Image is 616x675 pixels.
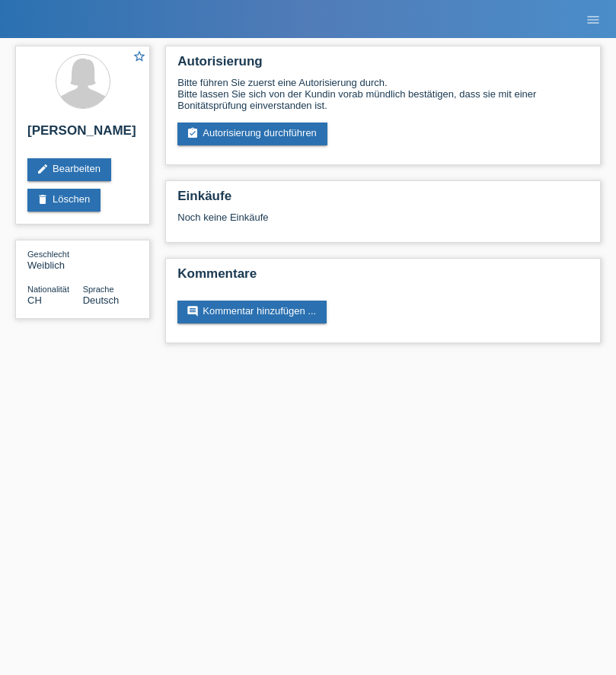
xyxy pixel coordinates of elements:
i: star_border [132,49,146,63]
span: Deutsch [83,295,120,306]
a: star_border [132,49,146,65]
a: menu [578,14,608,24]
span: Geschlecht [27,250,69,259]
div: Noch keine Einkäufe [177,212,589,234]
h2: Autorisierung [177,54,589,77]
h2: Einkäufe [177,189,589,212]
div: Weiblich [27,248,83,271]
span: Nationalität [27,285,69,294]
a: deleteLöschen [27,189,101,212]
i: menu [586,12,601,27]
i: comment [187,305,199,317]
i: assignment_turned_in [187,127,199,139]
h2: [PERSON_NAME] [27,123,138,146]
i: delete [37,193,49,205]
a: editBearbeiten [27,158,111,181]
span: Sprache [83,285,114,294]
i: edit [37,163,49,175]
div: Bitte führen Sie zuerst eine Autorisierung durch. Bitte lassen Sie sich von der Kundin vorab münd... [177,77,589,111]
a: commentKommentar hinzufügen ... [177,301,327,323]
h2: Kommentare [177,266,589,289]
span: Schweiz [27,295,42,306]
a: assignment_turned_inAutorisierung durchführen [177,123,327,145]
